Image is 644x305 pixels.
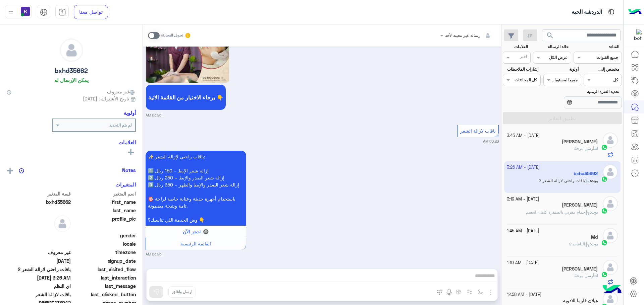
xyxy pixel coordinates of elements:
small: [DATE] - 1:10 AM [507,260,539,266]
h6: العلامات [7,139,136,145]
small: [DATE] - 12:58 AM [507,292,541,298]
img: WhatsApp [601,144,608,151]
img: defaultAdmin.png [603,133,618,148]
span: قيمة المتغير [7,190,71,197]
span: بوت [591,241,598,246]
img: userImage [21,7,30,16]
span: غير معروف [107,88,136,95]
img: 322853014244696 [630,29,642,41]
img: WhatsApp [601,271,608,278]
span: انت [594,146,598,151]
h6: المتغيرات [115,181,136,187]
button: تطبيق الفلاتر [503,112,622,124]
label: العلامات [503,44,528,50]
span: first_name [72,199,136,206]
span: القائمة الرئيسية [180,241,211,246]
span: profile_pic [72,215,136,231]
label: أولوية [544,66,579,72]
button: search [542,29,558,44]
h5: Md [591,234,598,240]
span: signup_date [72,257,136,264]
img: tab [40,8,48,16]
span: last_interaction [72,274,136,281]
span: null [7,232,71,239]
span: اسم المتغير [72,190,136,197]
small: 03:26 AM [483,139,499,144]
small: 03:26 AM [146,251,161,257]
div: اختر [520,54,528,61]
label: مخصص إلى: [585,66,619,72]
h5: Ali [562,266,598,272]
h5: هيلان فارما للادويه [563,298,598,304]
span: باقات لازالة الشعر [460,128,496,134]
label: تحديد الفترة الزمنية [544,89,619,95]
b: لم يتم التحديد [109,123,132,128]
span: غير معروف [7,249,71,256]
span: gender [72,232,136,239]
span: باقات لازالة الشعر [7,291,71,298]
img: defaultAdmin.png [603,228,618,243]
span: أرسل مرفقًا [574,146,594,151]
img: hulul-logo.png [600,278,624,302]
span: حمام مغربي بالصنفرة كامل الجسم [526,210,590,215]
img: defaultAdmin.png [603,196,618,211]
a: tab [55,5,69,19]
b: : [590,210,598,215]
p: 13/10/2025, 3:26 AM [146,151,246,226]
h5: Alaa Ismael [562,139,598,145]
span: انت [594,273,598,278]
span: last_visited_flow [72,266,136,273]
img: tab [58,8,66,16]
img: WhatsApp [601,208,608,214]
span: الباقات 2 [569,241,590,246]
img: WhatsApp [601,239,608,246]
span: search [546,31,554,40]
button: ارسل واغلق [168,286,196,298]
span: 🔘 احجز الآن [183,229,209,234]
span: timezone [72,249,136,256]
span: last_name [72,207,136,214]
h6: أولوية [124,110,136,116]
p: الدردشة الحية [572,8,602,17]
h6: يمكن الإرسال له [54,77,89,83]
span: last_clicked_button [72,291,136,298]
label: القناة: [575,44,620,50]
span: أرسل مرفقًا [574,273,594,278]
small: [DATE] - 3:19 AM [507,196,539,203]
span: bxhd35662 [7,199,71,206]
span: last_message [72,283,136,290]
small: تحويل المحادثة [161,33,183,38]
span: باقات راحتي لازالة الشعر 2 [7,266,71,273]
h5: ابو محمد [562,202,598,208]
img: defaultAdmin.png [54,215,71,232]
img: add [7,168,13,174]
img: defaultAdmin.png [60,39,83,62]
small: [DATE] - 3:43 AM [507,133,540,139]
span: 2025-10-13T00:25:10.825Z [7,257,71,264]
img: profile [7,8,15,16]
h5: bxhd35662 [55,67,88,75]
label: إشارات الملاحظات [503,66,538,72]
span: رسالة غير معينة لأحد [445,33,480,38]
label: حالة الرسالة [534,44,569,50]
span: 2025-10-13T00:26:53.788Z [7,274,71,281]
span: locale [72,240,136,247]
img: Logo [628,5,642,19]
h6: Notes [122,167,136,173]
span: اي النظم [7,283,71,290]
b: : [590,241,598,246]
span: تاريخ الأشتراك : [DATE] [83,95,129,102]
img: notes [19,168,24,173]
img: tab [607,8,615,16]
img: defaultAdmin.png [603,260,618,275]
a: تواصل معنا [74,5,108,19]
span: بوت [591,210,598,215]
span: برجاء الاختيار من القائمة الاتية 👇 [148,94,223,100]
small: [DATE] - 1:45 AM [507,228,539,234]
small: 03:26 AM [146,112,161,118]
span: null [7,240,71,247]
